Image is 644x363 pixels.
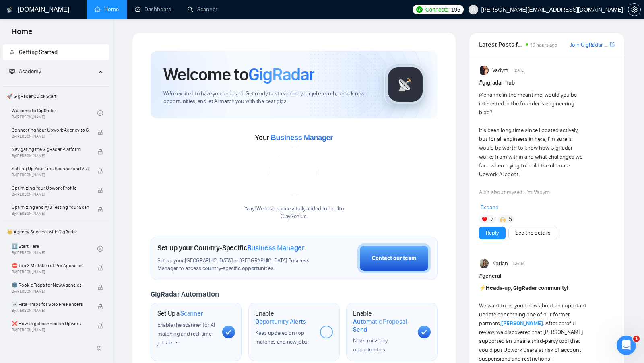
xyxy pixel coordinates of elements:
[97,304,103,309] span: lock
[247,243,305,252] span: Business Manager
[513,260,524,267] span: [DATE]
[479,78,615,87] h1: # gigradar-hub
[353,318,411,333] span: Automatic Proposal Send
[12,211,89,216] span: By [PERSON_NAME]
[617,336,636,355] iframe: Intercom live chat
[4,88,109,104] span: 🚀 GigRadar Quick Start
[271,134,333,142] span: Business Manager
[385,64,425,105] img: gigradar-logo.png
[12,126,89,134] span: Connecting Your Upwork Agency to GigRadar
[508,227,557,239] button: See the details
[180,309,203,318] span: Scanner
[97,285,103,290] span: lock
[471,7,476,12] span: user
[255,309,314,325] h1: Enable
[151,290,219,299] span: GigRadar Automation
[255,133,333,142] span: Your
[12,270,89,274] span: By [PERSON_NAME]
[3,44,109,60] li: Getting Started
[492,66,508,75] span: Vadym
[480,259,489,268] img: Korlan
[570,41,608,49] a: Join GigRadar Slack Community
[255,330,309,345] span: Keep updated on top matches and new jobs.
[12,145,89,153] span: Navigating the GigRadar Platform
[157,322,215,346] span: Enable the scanner for AI matching and real-time job alerts.
[12,300,89,308] span: ☠️ Fatal Traps for Solo Freelancers
[12,192,89,197] span: By [PERSON_NAME]
[163,64,314,85] h1: Welcome to
[97,246,103,252] span: check-circle
[97,188,103,193] span: lock
[416,6,423,13] img: upwork-logo.png
[509,215,512,223] span: 5
[482,217,487,222] img: ❤️
[12,320,89,328] span: ❌ How to get banned on Upwork
[248,64,314,85] span: GigRadar
[12,173,89,177] span: By [PERSON_NAME]
[610,41,615,47] span: export
[12,308,89,313] span: By [PERSON_NAME]
[12,104,97,122] a: Welcome to GigRadarBy[PERSON_NAME]
[628,6,640,13] span: setting
[353,309,411,333] h1: Enable
[515,229,551,237] a: See the details
[486,285,568,291] strong: Heads-up, GigRadar community!
[12,203,89,211] span: Optimizing and A/B Testing Your Scanner for Better Results
[9,68,41,75] span: Academy
[163,90,372,105] span: We're excited to have you on board. Get ready to streamline your job search, unlock new opportuni...
[97,168,103,174] span: lock
[12,153,89,158] span: By [PERSON_NAME]
[4,224,109,240] span: 👑 Agency Success with GigRadar
[135,6,171,13] a: dashboardDashboard
[9,68,15,74] span: fund-projection-screen
[12,165,89,173] span: Setting Up Your First Scanner and Auto-Bidder
[97,207,103,212] span: lock
[486,229,499,237] a: Reply
[492,259,508,268] span: Korlan
[97,149,103,155] span: lock
[514,67,524,74] span: [DATE]
[244,213,344,221] p: ClayGenius .
[96,344,104,352] span: double-left
[188,6,217,13] a: searchScanner
[95,6,119,13] a: homeHome
[610,41,615,48] a: export
[530,42,557,48] span: 19 hours ago
[9,49,15,55] span: rocket
[357,243,431,273] button: Contact our team
[97,265,103,271] span: lock
[353,337,388,353] span: Never miss any opportunities.
[500,217,506,222] img: 🙌
[425,5,450,14] span: Connects:
[7,4,12,16] img: logo
[479,39,523,49] span: Latest Posts from the GigRadar Community
[19,68,41,75] span: Academy
[451,5,460,14] span: 195
[481,204,499,211] span: Expand
[157,243,305,252] h1: Set up your Country-Specific
[12,240,97,258] a: 1️⃣ Start HereBy[PERSON_NAME]
[157,309,203,318] h1: Set Up a
[12,134,89,139] span: By [PERSON_NAME]
[480,66,489,75] img: Vadym
[97,323,103,329] span: lock
[491,215,493,223] span: 7
[628,6,641,13] a: setting
[501,320,543,327] a: [PERSON_NAME]
[97,110,103,116] span: check-circle
[12,289,89,294] span: By [PERSON_NAME]
[97,130,103,135] span: lock
[479,91,503,98] span: @channel
[12,184,89,192] span: Optimizing Your Upwork Profile
[12,281,89,289] span: 🌚 Rookie Traps for New Agencies
[628,3,641,16] button: setting
[372,254,416,263] div: Contact our team
[12,262,89,270] span: ⛔ Top 3 Mistakes of Pro Agencies
[244,205,344,221] div: Yaay! We have successfully added null null to
[479,227,506,239] button: Reply
[633,336,640,342] span: 1
[5,26,39,43] span: Home
[19,49,58,56] span: Getting Started
[479,272,615,280] h1: # general
[157,257,317,272] span: Set up your [GEOGRAPHIC_DATA] or [GEOGRAPHIC_DATA] Business Manager to access country-specific op...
